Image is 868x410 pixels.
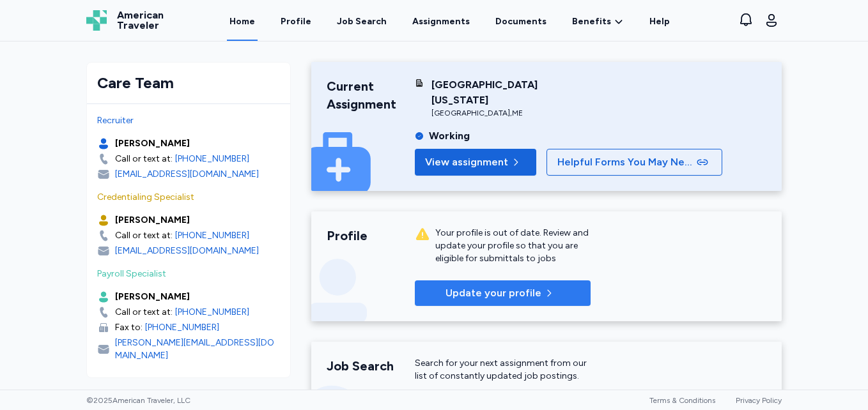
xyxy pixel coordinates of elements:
[572,15,611,28] span: Benefits
[115,137,190,150] div: [PERSON_NAME]
[327,227,415,245] div: Profile
[227,1,258,41] a: Home
[446,285,541,301] span: Update your profile
[435,227,591,265] div: Your profile is out of date. Review and update your profile so that you are eligible for submitta...
[86,395,190,406] span: © 2025 American Traveler, LLC
[431,77,591,108] div: [GEOGRAPHIC_DATA][US_STATE]
[86,10,107,31] img: Logo
[115,337,280,362] div: [PERSON_NAME][EMAIL_ADDRESS][DOMAIN_NAME]
[175,153,249,165] a: [PHONE_NUMBER]
[145,321,219,334] a: [PHONE_NUMBER]
[115,229,173,242] div: Call or text at:
[115,168,259,181] div: [EMAIL_ADDRESS][DOMAIN_NAME]
[415,280,591,306] button: Update your profile
[115,321,143,334] div: Fax to:
[175,229,249,242] a: [PHONE_NUMBER]
[337,15,387,28] div: Job Search
[117,10,164,31] span: American Traveler
[557,155,694,170] span: Helpful Forms You May Need
[431,108,591,118] div: [GEOGRAPHIC_DATA] , ME
[97,191,280,204] div: Credentialing Specialist
[97,73,280,93] div: Care Team
[327,357,415,375] div: Job Search
[115,153,173,165] div: Call or text at:
[736,396,782,405] a: Privacy Policy
[175,306,249,319] a: [PHONE_NUMBER]
[327,77,415,113] div: Current Assignment
[115,214,190,227] div: [PERSON_NAME]
[649,396,715,405] a: Terms & Conditions
[97,114,280,127] div: Recruiter
[546,149,722,176] button: Helpful Forms You May Need
[572,15,624,28] a: Benefits
[425,155,508,170] span: View assignment
[415,388,591,400] div: Apply before they go!
[115,291,190,303] div: [PERSON_NAME]
[415,149,536,176] button: View assignment
[115,245,259,257] div: [EMAIL_ADDRESS][DOMAIN_NAME]
[97,268,280,280] div: Payroll Specialist
[415,357,591,383] div: Search for your next assignment from our list of constantly updated job postings.
[429,128,470,144] div: Working
[115,306,173,319] div: Call or text at:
